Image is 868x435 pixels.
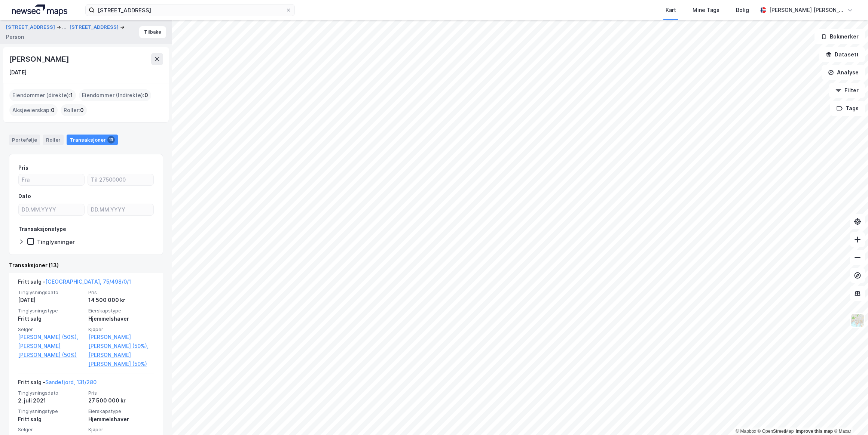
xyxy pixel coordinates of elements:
span: Tinglysningstype [18,308,84,314]
input: Til 27500000 [88,174,153,185]
button: Datasett [819,47,865,62]
span: 0 [80,106,84,115]
div: Transaksjonstype [18,225,66,234]
div: Person [6,33,24,41]
span: Tinglysningsdato [18,390,84,396]
span: Eierskapstype [88,408,154,414]
div: Hjemmelshaver [88,314,154,323]
div: Roller : [61,104,87,116]
div: Roller [43,135,64,145]
div: Eiendommer (Indirekte) : [79,89,151,101]
div: Fritt salg [18,314,84,323]
div: 13 [107,136,115,144]
div: Aksjeeierskap : [9,104,58,116]
div: Dato [18,192,31,201]
span: 0 [144,91,148,100]
div: Hjemmelshaver [88,415,154,424]
button: Bokmerker [814,29,865,44]
div: Bolig [736,6,749,15]
a: [PERSON_NAME] [PERSON_NAME] (50%), [88,333,154,351]
a: Improve this map [796,429,833,434]
button: Filter [829,83,865,98]
button: Tags [830,101,865,116]
div: Fritt salg - [18,378,97,390]
a: [GEOGRAPHIC_DATA], 75/498/0/1 [45,278,131,285]
span: Pris [88,390,154,396]
img: Z [850,313,865,327]
a: [PERSON_NAME] [PERSON_NAME] (50%) [88,351,154,368]
button: [STREET_ADDRESS] [6,23,56,32]
button: Tilbake [139,26,166,38]
a: OpenStreetMap [758,429,794,434]
span: Kjøper [88,326,154,333]
div: Kontrollprogram for chat [831,399,868,435]
button: Analyse [822,65,865,80]
iframe: Chat Widget [831,399,868,435]
div: Kart [666,6,676,15]
button: [STREET_ADDRESS] [70,24,120,31]
span: Selger [18,326,84,333]
div: Eiendommer (direkte) : [9,89,76,101]
div: Fritt salg - [18,277,131,289]
div: Fritt salg [18,415,84,424]
input: Fra [19,174,84,185]
input: DD.MM.YYYY [19,204,84,215]
span: Kjøper [88,426,154,433]
div: Transaksjoner (13) [9,261,163,270]
input: DD.MM.YYYY [88,204,153,215]
span: Selger [18,426,84,433]
span: 0 [51,106,55,115]
div: 27 500 000 kr [88,396,154,405]
a: [PERSON_NAME] (50%), [18,333,84,342]
span: 1 [70,91,73,100]
input: Søk på adresse, matrikkel, gårdeiere, leietakere eller personer [95,4,285,16]
span: Tinglysningsdato [18,289,84,296]
span: Tinglysningstype [18,408,84,414]
div: Portefølje [9,135,40,145]
img: logo.a4113a55bc3d86da70a041830d287a7e.svg [12,4,67,16]
a: Sandefjord, 131/280 [45,379,97,385]
div: [DATE] [9,68,27,77]
div: [DATE] [18,296,84,305]
div: [PERSON_NAME] [PERSON_NAME] [769,6,844,15]
span: Pris [88,289,154,296]
div: Pris [18,163,28,172]
a: [PERSON_NAME] [PERSON_NAME] (50%) [18,342,84,360]
div: ... [62,23,67,32]
div: 14 500 000 kr [88,296,154,305]
div: Mine Tags [693,6,719,15]
div: 2. juli 2021 [18,396,84,405]
div: [PERSON_NAME] [9,53,70,65]
span: Eierskapstype [88,308,154,314]
div: Transaksjoner [67,135,118,145]
div: Tinglysninger [37,238,75,246]
a: Mapbox [736,429,756,434]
